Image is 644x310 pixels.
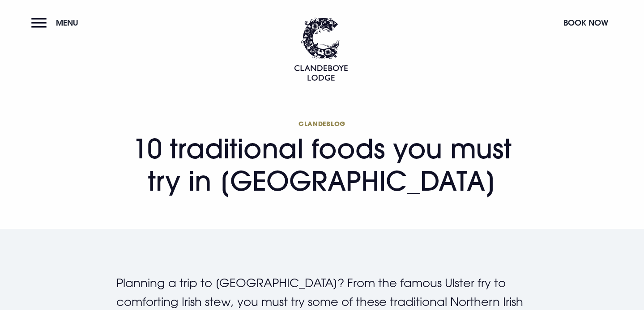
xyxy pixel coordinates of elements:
span: Clandeblog [116,119,528,128]
span: Menu [56,17,78,28]
button: Book Now [559,13,613,32]
h1: 10 traditional foods you must try in [GEOGRAPHIC_DATA] [116,119,528,197]
button: Menu [31,13,83,32]
img: Clandeboye Lodge [294,17,348,81]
